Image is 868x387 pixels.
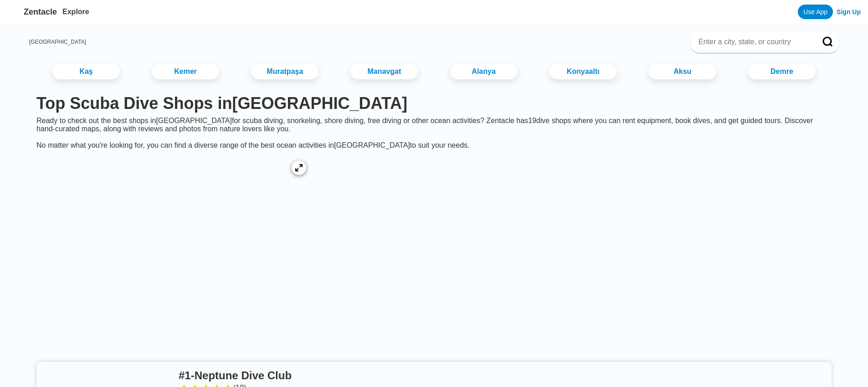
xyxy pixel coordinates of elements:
[36,157,310,294] img: Antalya dive site map
[798,5,833,19] a: Use App
[450,64,518,79] a: Alanya
[52,64,120,79] a: Kaş
[29,117,839,150] div: Ready to check out the best shops in [GEOGRAPHIC_DATA] for scuba diving, snorkeling, shore diving...
[29,150,317,303] a: Antalya dive site map
[350,64,418,79] a: Manavgat
[748,64,816,79] a: Demre
[62,8,89,15] a: Explore
[698,37,810,46] input: Enter a city, state, or country
[7,5,22,19] img: Zentacle logo
[152,64,219,79] a: Kemer
[550,64,617,79] a: Konyaaltı
[251,64,318,79] a: Muratpaşa
[36,94,832,113] h1: Top Scuba Dive Shops in [GEOGRAPHIC_DATA]
[24,7,57,17] span: Zentacle
[649,64,716,79] a: Aksu
[837,8,861,15] a: Sign Up
[7,5,57,19] a: Zentacle logoZentacle
[29,39,86,45] a: [GEOGRAPHIC_DATA]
